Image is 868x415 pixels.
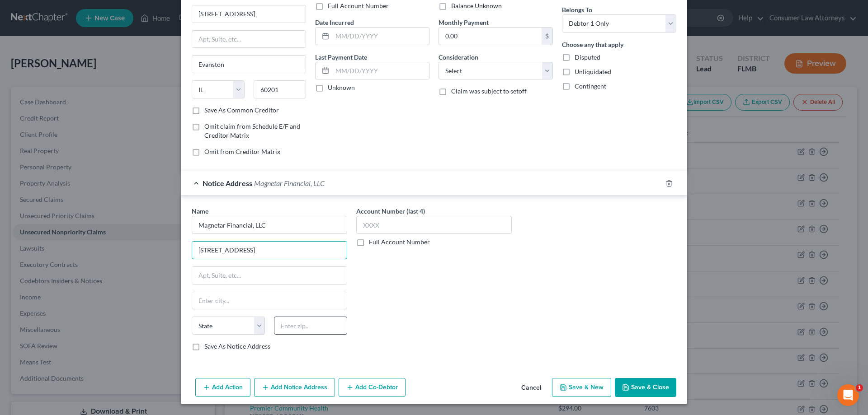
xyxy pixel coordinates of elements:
[575,82,606,90] span: Contingent
[192,56,306,73] input: Enter city...
[203,179,252,187] span: Notice Address
[204,122,300,139] span: Omit claim from Schedule E/F and Creditor Matrix
[274,317,347,335] input: Enter zip..
[339,378,406,397] button: Add Co-Debtor
[332,62,429,79] input: MM/DD/YYYY
[332,28,429,45] input: MM/DD/YYYY
[356,206,425,216] label: Account Number (last 4)
[451,87,527,95] span: Claim was subject to setoff
[195,378,250,397] button: Add Action
[562,40,623,49] label: Choose any that apply
[451,1,502,10] label: Balance Unknown
[192,216,347,234] input: Search by name...
[542,28,552,45] div: $
[439,52,478,62] label: Consideration
[369,238,430,247] label: Full Account Number
[552,378,611,397] button: Save & New
[192,5,306,23] input: Enter address...
[575,53,600,61] span: Disputed
[204,342,270,351] label: Save As Notice Address
[328,83,355,92] label: Unknown
[514,379,548,397] button: Cancel
[562,6,592,14] span: Belongs To
[204,148,280,155] span: Omit from Creditor Matrix
[192,292,347,309] input: Enter city...
[192,31,306,48] input: Apt, Suite, etc...
[856,384,863,392] span: 1
[328,1,389,10] label: Full Account Number
[254,179,325,187] span: Magnetar Financial, LLC
[204,106,279,115] label: Save As Common Creditor
[192,242,347,259] input: Enter address...
[315,18,354,27] label: Date Incurred
[315,52,367,62] label: Last Payment Date
[254,378,335,397] button: Add Notice Address
[356,216,512,234] input: XXXX
[254,80,307,98] input: Enter zip...
[575,68,611,75] span: Unliquidated
[192,267,347,284] input: Apt, Suite, etc...
[439,28,542,45] input: 0.00
[837,384,859,406] iframe: Intercom live chat
[192,207,208,215] span: Name
[615,378,676,397] button: Save & Close
[439,18,489,27] label: Monthly Payment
